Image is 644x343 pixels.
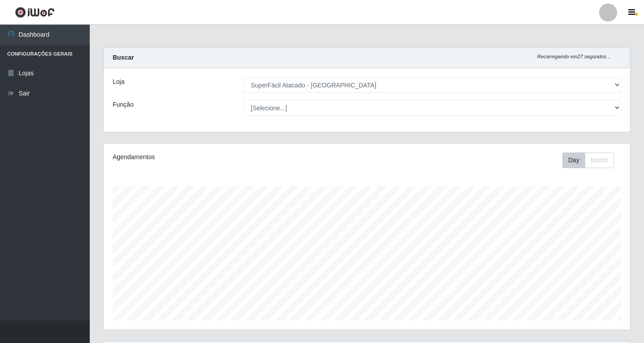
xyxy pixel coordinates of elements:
div: Agendamentos [113,152,317,162]
img: CoreUI Logo [15,7,55,18]
button: Day [562,152,585,168]
label: Função [113,100,134,109]
div: First group [562,152,614,168]
button: Month [585,152,614,168]
strong: Buscar [113,54,134,61]
i: Recarregando em 27 segundos... [537,54,610,59]
div: Toolbar with button groups [562,152,621,168]
label: Loja [113,77,124,87]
